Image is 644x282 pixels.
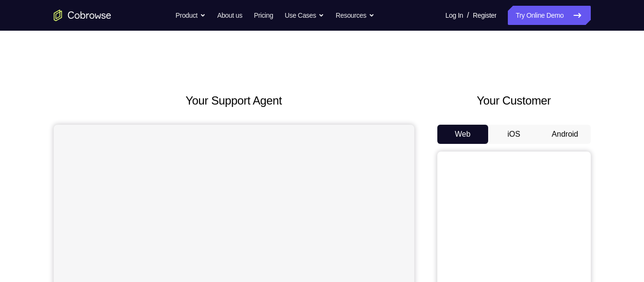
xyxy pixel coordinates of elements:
[254,6,273,25] a: Pricing
[336,6,375,25] button: Resources
[176,6,206,25] button: Product
[54,10,111,21] a: Go to the home page
[508,6,590,25] a: Try Online Demo
[539,125,591,144] button: Android
[473,6,496,25] a: Register
[488,125,539,144] button: iOS
[437,92,591,109] h2: Your Customer
[467,10,469,21] span: /
[437,125,489,144] button: Web
[445,6,463,25] a: Log In
[217,6,242,25] a: About us
[285,6,324,25] button: Use Cases
[54,92,414,109] h2: Your Support Agent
